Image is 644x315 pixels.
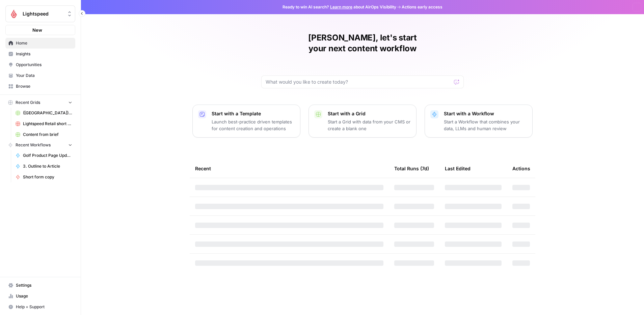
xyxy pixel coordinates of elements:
[16,304,72,310] span: Help + Support
[23,132,72,138] span: Content from brief
[512,159,530,178] div: Actions
[5,70,75,81] a: Your Data
[23,174,72,180] span: Short form copy
[330,4,352,9] a: Learn more
[5,302,75,312] button: Help + Support
[16,51,72,57] span: Insights
[16,83,72,89] span: Browse
[308,105,417,138] button: Start with a GridStart a Grid with data from your CMS or create a blank one
[23,121,72,127] span: Lightspeed Retail short form ad copy - Agnostic
[5,59,75,70] a: Opportunities
[328,110,411,117] p: Start with a Grid
[12,150,75,161] a: Golf Product Page Update
[16,293,72,299] span: Usage
[12,118,75,129] a: Lightspeed Retail short form ad copy - Agnostic
[16,142,51,148] span: Recent Workflows
[444,118,527,132] p: Start a Workflow that combines your data, LLMs and human review
[444,110,527,117] p: Start with a Workflow
[212,118,295,132] p: Launch best-practice driven templates for content creation and operations
[394,159,429,178] div: Total Runs (7d)
[23,110,72,116] span: ([GEOGRAPHIC_DATA]) [DEMOGRAPHIC_DATA] - Generate Articles
[12,108,75,118] a: ([GEOGRAPHIC_DATA]) [DEMOGRAPHIC_DATA] - Generate Articles
[16,62,72,68] span: Opportunities
[23,10,63,17] span: Lightspeed
[8,8,20,20] img: Lightspeed Logo
[283,4,396,10] span: Ready to win AI search? about AirOps Visibility
[425,105,533,138] button: Start with a WorkflowStart a Workflow that combines your data, LLMs and human review
[5,97,75,108] button: Recent Grids
[16,73,72,79] span: Your Data
[12,172,75,182] a: Short form copy
[23,163,72,169] span: 3. Outline to Article
[5,25,75,35] button: New
[12,129,75,140] a: Content from brief
[261,32,464,54] h1: [PERSON_NAME], let's start your next content workflow
[5,5,75,22] button: Workspace: Lightspeed
[192,105,300,138] button: Start with a TemplateLaunch best-practice driven templates for content creation and operations
[402,4,442,10] span: Actions early access
[266,79,451,85] input: What would you like to create today?
[16,282,72,288] span: Settings
[16,99,40,106] span: Recent Grids
[12,161,75,172] a: 3. Outline to Article
[5,291,75,302] a: Usage
[23,152,72,159] span: Golf Product Page Update
[32,27,42,33] span: New
[328,118,411,132] p: Start a Grid with data from your CMS or create a blank one
[5,81,75,92] a: Browse
[212,110,295,117] p: Start with a Template
[5,140,75,150] button: Recent Workflows
[16,40,72,46] span: Home
[5,49,75,59] a: Insights
[5,280,75,291] a: Settings
[5,38,75,49] a: Home
[445,159,471,178] div: Last Edited
[195,159,383,178] div: Recent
